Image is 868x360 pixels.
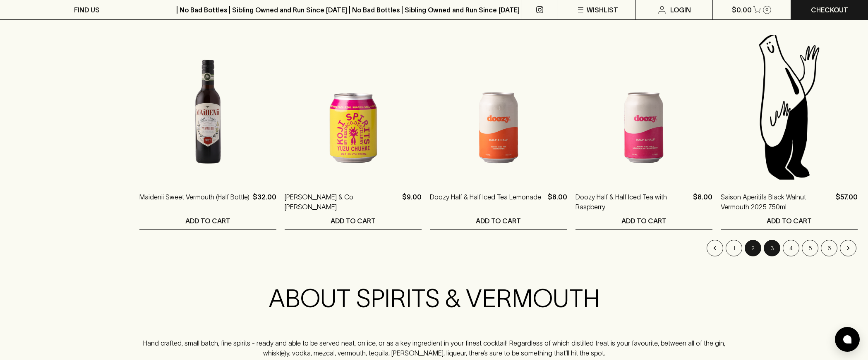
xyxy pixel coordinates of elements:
[331,216,376,226] p: ADD TO CART
[130,284,738,313] h2: ABOUT SPIRITS & VERMOUTH
[575,212,712,229] button: ADD TO CART
[821,240,837,256] button: Go to page 6
[783,240,799,256] button: Go to page 4
[575,192,690,212] a: Doozy Half & Half Iced Tea with Raspberry
[721,192,832,212] a: Saison Aperitifs Black Walnut Vermouth 2025 750ml
[139,240,858,256] nav: pagination navigation
[693,192,712,212] p: $8.00
[476,216,521,226] p: ADD TO CART
[587,5,618,15] p: Wishlist
[765,7,769,12] p: 0
[767,216,812,226] p: ADD TO CART
[130,338,738,358] p: Hand crafted, small batch, fine spirits - ready and able to be served neat, on ice, or as a key i...
[836,192,858,212] p: $57.00
[745,240,761,256] button: page 2
[430,212,567,229] button: ADD TO CART
[430,192,541,212] a: Doozy Half & Half Iced Tea Lemonade
[726,240,742,256] button: Go to page 1
[764,240,780,256] button: Go to page 3
[285,212,422,229] button: ADD TO CART
[707,240,723,256] button: Go to previous page
[811,5,848,15] p: Checkout
[732,5,752,15] p: $0.00
[285,35,422,180] img: Reed & Co Yuzu Chu Hai
[139,35,276,180] img: Maidenii Sweet Vermouth (Half Bottle)
[139,192,249,212] a: Maidenii Sweet Vermouth (Half Bottle)
[548,192,567,212] p: $8.00
[430,35,567,180] img: Doozy Half & Half Iced Tea Lemonade
[843,335,851,343] img: bubble-icon
[621,216,667,226] p: ADD TO CART
[670,5,691,15] p: Login
[185,216,230,226] p: ADD TO CART
[74,5,100,15] p: FIND US
[285,192,399,212] a: [PERSON_NAME] & Co [PERSON_NAME]
[402,192,422,212] p: $9.00
[721,212,858,229] button: ADD TO CART
[721,35,858,180] img: Blackhearts & Sparrows Man
[139,212,276,229] button: ADD TO CART
[840,240,856,256] button: Go to next page
[575,35,712,180] img: Doozy Half & Half Iced Tea with Raspberry
[802,240,818,256] button: Go to page 5
[253,192,276,212] p: $32.00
